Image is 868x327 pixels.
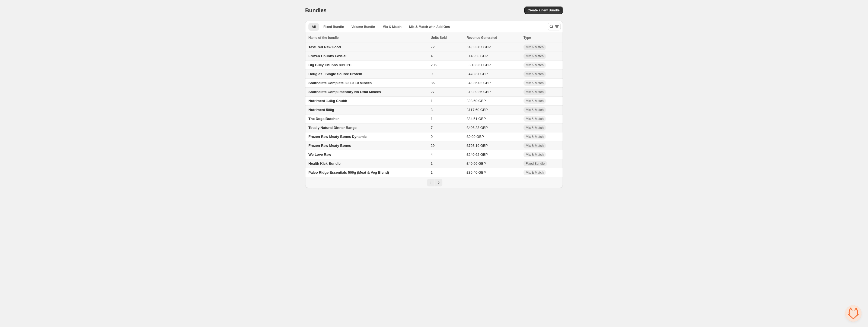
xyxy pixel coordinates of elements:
[308,54,347,58] span: Frozen Chunks FoxSell
[467,35,503,40] button: Revenue Generated
[467,81,491,85] span: £4,036.02 GBP
[431,35,447,40] span: Units Sold
[467,90,491,94] span: £1,089.26 GBP
[845,305,861,322] a: Open chat
[467,153,488,157] span: £240.62 GBP
[308,135,367,139] span: Frozen Raw Meaty Bones Dynamic
[526,126,544,130] span: Mix & Match
[308,170,389,174] span: Paleo Ridge Essentials 500g (Meat & Veg Blend)
[467,54,488,58] span: £146.53 GBP
[308,117,339,121] span: The Dogs Butcher
[526,117,544,121] span: Mix & Match
[308,99,347,103] span: Nutriment 1.4kg Chubb
[308,45,341,49] span: Textured Raw Food
[431,81,435,85] span: 86
[308,126,356,130] span: Totally Natural Dinner Range
[467,135,484,139] span: £0.00 GBP
[431,45,435,49] span: 72
[467,126,488,130] span: £406.23 GBP
[467,170,486,174] span: £36.40 GBP
[526,54,544,58] span: Mix & Match
[467,144,488,148] span: £793.19 GBP
[526,135,544,139] span: Mix & Match
[431,72,433,76] span: 9
[526,108,544,112] span: Mix & Match
[467,108,488,112] span: £117.60 GBP
[467,99,486,103] span: £93.60 GBP
[467,117,486,121] span: £84.51 GBP
[308,153,331,157] span: We Love Raw
[467,72,488,76] span: £478.37 GBP
[305,7,327,14] h1: Bundles
[431,135,433,139] span: 0
[305,177,563,188] nav: Pagination
[467,45,491,49] span: £4,033.07 GBP
[308,72,362,76] span: Dougies - Single Source Protein
[526,153,544,157] span: Mix & Match
[352,25,375,29] span: Volume Bundle
[308,35,427,40] div: Name of the bundle
[548,23,561,30] button: Search and filter results
[431,153,433,157] span: 4
[526,99,544,103] span: Mix & Match
[431,99,433,103] span: 1
[467,161,486,166] span: £40.96 GBP
[526,63,544,67] span: Mix & Match
[431,170,433,174] span: 1
[526,170,544,175] span: Mix & Match
[431,117,433,121] span: 1
[308,81,372,85] span: Southcliffe Complete 80-10-10 Minces
[323,25,344,29] span: Fixed Bundle
[467,63,491,67] span: £8,133.31 GBP
[526,161,545,166] span: Fixed Bundle
[308,90,381,94] span: Southcliffe Complimentary No Offal Minces
[382,25,401,29] span: Mix & Match
[431,54,433,58] span: 4
[308,161,340,166] span: Health Kick Bundle
[308,144,351,148] span: Frozen Raw Meaty Bones
[526,90,544,94] span: Mix & Match
[526,72,544,76] span: Mix & Match
[431,90,435,94] span: 27
[409,25,450,29] span: Mix & Match with Add Ons
[435,179,442,186] button: Next
[467,35,497,40] span: Revenue Generated
[308,63,353,67] span: Big Bully Chubbs 80/10/10
[431,35,452,40] button: Units Sold
[526,45,544,49] span: Mix & Match
[431,161,433,166] span: 1
[524,7,563,14] button: Create a new Bundle
[431,108,433,112] span: 3
[312,25,316,29] span: All
[431,144,435,148] span: 29
[526,81,544,85] span: Mix & Match
[308,108,334,112] span: Nutriment 500g
[431,63,437,67] span: 206
[526,144,544,148] span: Mix & Match
[431,126,433,130] span: 7
[528,8,560,12] span: Create a new Bundle
[524,35,560,40] div: Type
